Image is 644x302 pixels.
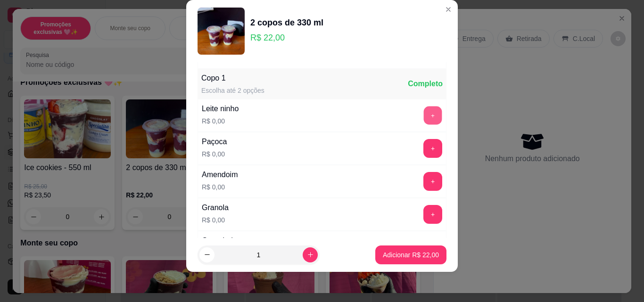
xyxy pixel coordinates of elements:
[202,149,227,159] p: R$ 0,00
[375,245,446,264] button: Adicionar R$ 22,00
[201,73,264,84] div: Copo 1
[202,116,239,126] p: R$ 0,00
[202,202,229,213] div: Granola
[202,136,227,147] div: Paçoca
[202,169,238,180] div: Amendoim
[250,31,323,44] p: R$ 22,00
[303,247,318,262] button: increase-product-quantity
[408,78,443,90] div: Completo
[201,86,264,95] div: Escolha até 2 opções
[202,235,237,246] div: Granulado
[202,182,238,192] p: R$ 0,00
[383,250,439,260] p: Adicionar R$ 22,00
[202,103,239,114] div: Leite ninho
[423,205,442,224] button: add
[424,106,442,125] button: add
[441,2,456,17] button: Close
[250,16,323,29] div: 2 copos de 330 ml
[202,215,229,225] p: R$ 0,00
[199,247,215,262] button: decrease-product-quantity
[423,139,442,158] button: add
[423,172,442,191] button: add
[198,8,245,55] img: product-image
